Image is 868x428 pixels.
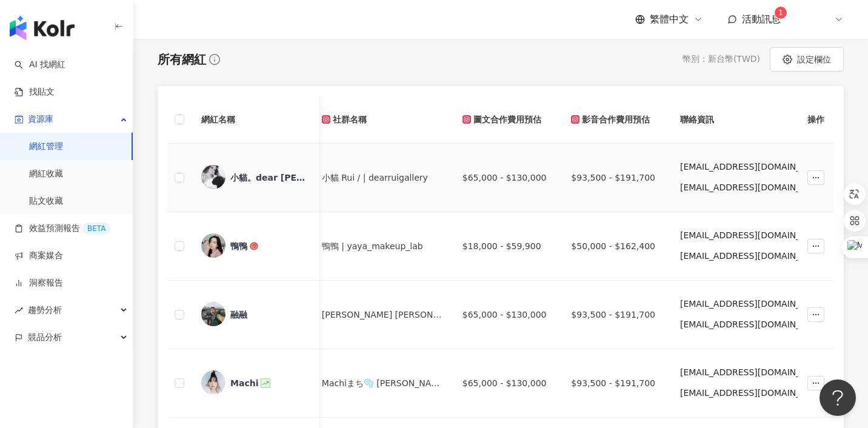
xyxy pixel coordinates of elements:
[462,239,552,253] div: $18,000 - $59,900
[322,376,443,390] span: Machiまち🫧 [PERSON_NAME] | machihistory
[15,277,63,289] a: 洞察報告
[15,250,63,262] a: 商案媒合
[29,195,63,207] a: 貼文收藏
[680,319,829,331] div: [EMAIL_ADDRESS][DOMAIN_NAME]
[571,239,661,253] div: $50,000 - $162,400
[770,47,844,72] button: 設定欄位
[680,387,829,400] div: [EMAIL_ADDRESS][DOMAIN_NAME]
[820,380,856,416] iframe: Help Scout Beacon - Open
[201,302,225,326] img: KOL Avatar
[15,222,110,235] a: 效益預測報告BETA
[322,308,443,321] span: [PERSON_NAME] [PERSON_NAME] 融融歷險記 | benwoooo
[680,298,855,310] div: [EMAIL_ADDRESS][DOMAIN_NAME] (公開)
[201,233,225,258] img: KOL Avatar
[230,240,247,252] div: 鴨鴨
[15,86,55,98] a: 找貼文
[15,306,23,315] span: rise
[650,13,689,26] span: 繁體中文
[29,141,63,153] a: 網紅管理
[192,96,319,144] th: 網紅名稱
[10,16,75,40] img: logo
[201,165,225,189] img: KOL Avatar
[680,161,855,173] div: [EMAIL_ADDRESS][DOMAIN_NAME] (公開)
[775,7,787,19] sup: 1
[322,239,443,253] span: 鴨鴨 | yaya_makeup_lab
[683,53,760,65] div: 幣別 ： 新台幣 ( TWD )
[201,370,225,395] img: KOL Avatar
[571,376,661,390] div: $93,500 - $191,700
[571,113,661,126] div: 影音合作費用預估
[798,96,834,144] th: 操作
[778,8,783,17] span: 1
[462,308,552,321] div: $65,000 - $130,000
[158,51,206,68] div: 所有網紅
[680,367,855,379] div: [EMAIL_ADDRESS][DOMAIN_NAME] (公開)
[462,376,552,390] div: $65,000 - $130,000
[814,13,820,26] span: K
[322,171,443,184] span: 小貓 Rui / | dearruigallery
[680,182,829,194] div: [EMAIL_ADDRESS][DOMAIN_NAME]
[680,230,855,242] div: [EMAIL_ADDRESS][DOMAIN_NAME] (公開)
[230,309,247,321] div: 融融
[28,324,62,351] span: 競品分析
[230,172,309,184] div: 小貓。dear [PERSON_NAME] Gallery
[462,171,552,184] div: $65,000 - $130,000
[29,168,63,180] a: 網紅收藏
[742,13,781,25] span: 活動訊息
[571,171,661,184] div: $93,500 - $191,700
[230,377,258,389] div: Machi
[571,308,661,321] div: $93,500 - $191,700
[462,113,552,126] div: 圖文合作費用預估
[28,105,53,133] span: 資源庫
[797,55,831,64] span: 設定欄位
[680,250,829,262] div: [EMAIL_ADDRESS][DOMAIN_NAME]
[322,113,443,126] div: 社群名稱
[15,59,65,71] a: searchAI 找網紅
[28,296,62,324] span: 趨勢分析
